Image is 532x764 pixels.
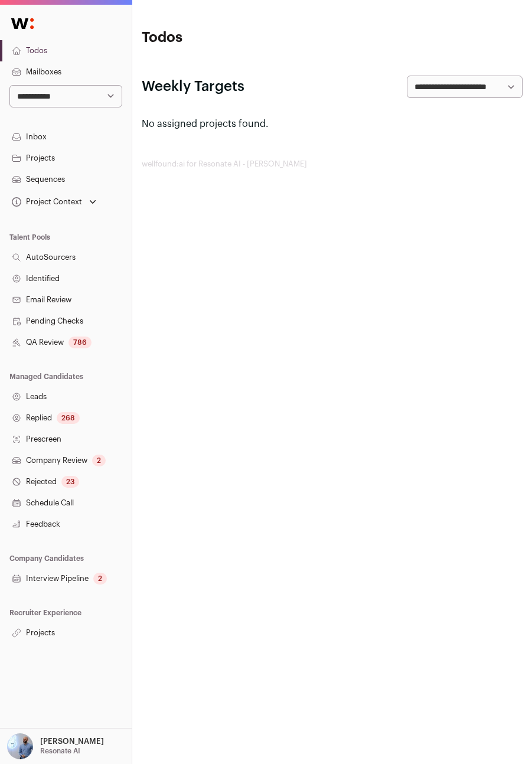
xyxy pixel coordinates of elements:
[5,12,40,35] img: Wellfound
[57,412,80,424] div: 268
[142,28,269,47] h1: Todos
[61,476,79,488] div: 23
[93,573,107,585] div: 2
[142,77,244,96] h2: Weekly Targets
[142,117,523,131] p: No assigned projects found.
[142,159,523,169] footer: wellfound:ai for Resonate AI - [PERSON_NAME]
[92,455,106,466] div: 2
[7,733,33,759] img: 97332-medium_jpg
[9,194,99,210] button: Open dropdown
[5,733,106,759] button: Open dropdown
[68,337,92,348] div: 786
[9,197,82,207] div: Project Context
[40,746,80,756] p: Resonate AI
[40,737,104,746] p: [PERSON_NAME]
